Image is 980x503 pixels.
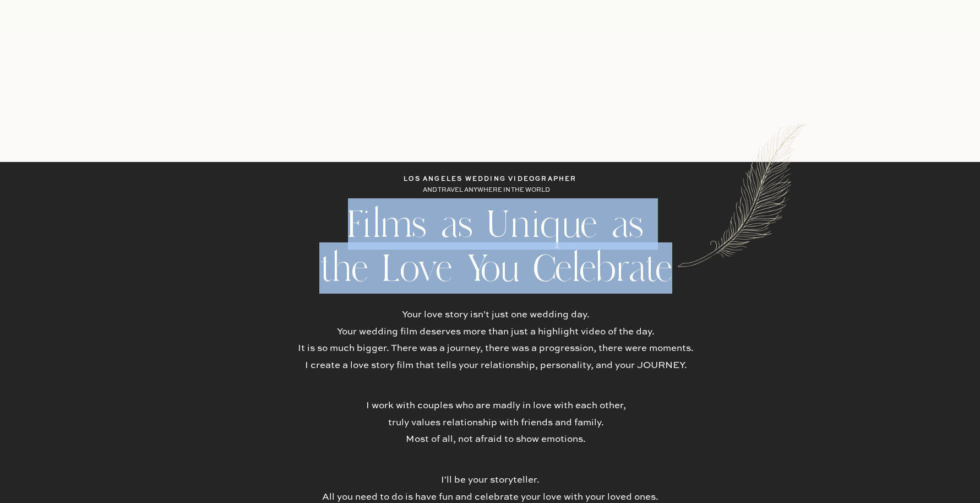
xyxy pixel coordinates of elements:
p: I work with couples who are madly in love with each other, truly values relationship with friends... [286,398,705,467]
b: los angeles wedding videographer [404,176,576,182]
h2: Films as Unique as the Love You Celebrate [317,202,674,294]
p: AND TRAVEL ANYWHERE IN THE WORLD [423,185,557,197]
p: Your love story isn't just one wedding day. Your wedding film deserves more than just a highlight... [286,307,705,391]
